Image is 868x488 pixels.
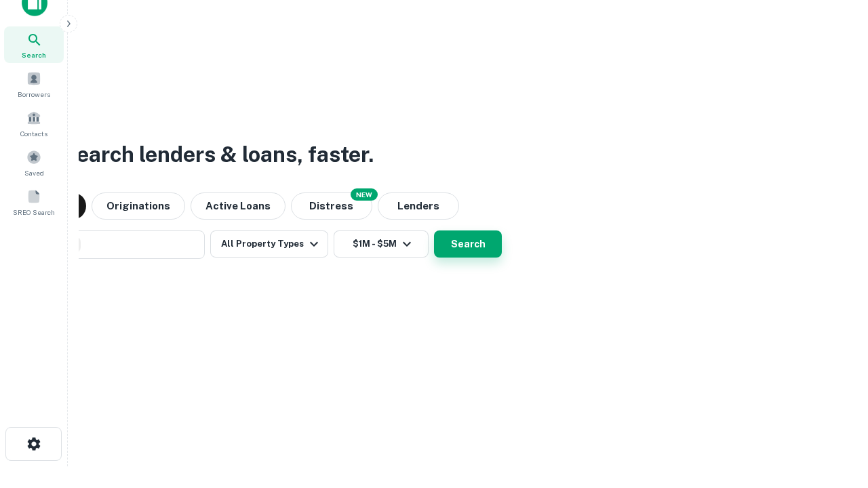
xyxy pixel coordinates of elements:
button: Active Loans [191,192,285,220]
span: Contacts [20,128,47,139]
a: Saved [4,144,64,181]
div: NEW [351,188,378,201]
button: Originations [92,192,185,220]
a: Search [4,26,64,63]
button: All Property Types [210,230,328,258]
a: Borrowers [4,66,64,102]
button: $1M - $5M [334,230,429,258]
span: SREO Search [13,207,55,218]
a: Contacts [4,105,64,142]
button: Search [434,230,502,258]
button: Lenders [378,192,459,220]
iframe: Chat Widget [800,380,868,445]
span: Saved [24,167,44,178]
a: SREO Search [4,184,64,220]
h3: Search lenders & loans, faster. [62,138,374,171]
span: Search [22,49,46,60]
span: Borrowers [18,89,50,100]
button: Search distressed loans with lien and other non-mortgage details. [291,192,372,220]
